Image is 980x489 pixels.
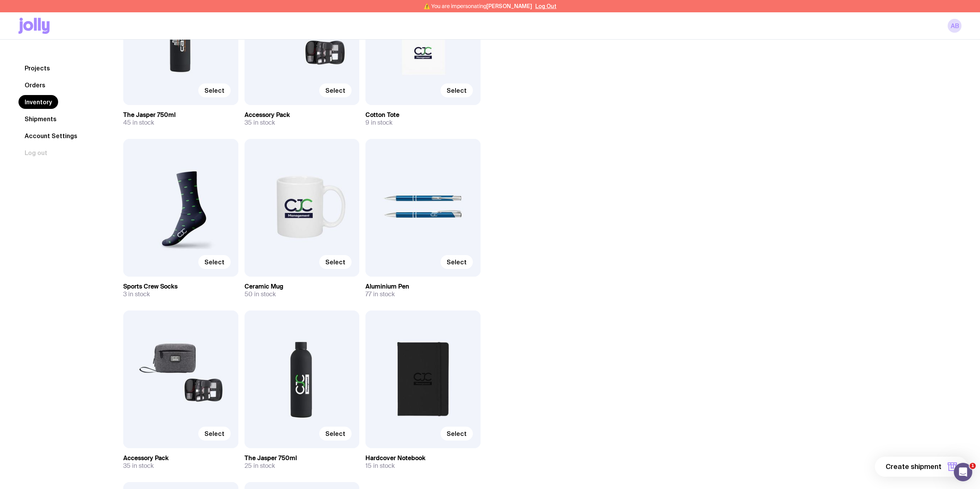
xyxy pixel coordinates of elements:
[204,87,224,94] span: Select
[123,462,154,470] span: 35 in stock
[18,146,54,160] button: Log out
[18,112,63,126] a: Shipments
[365,454,481,462] h3: Hardcover Notebook
[204,430,224,437] span: Select
[245,454,360,462] h3: The Jasper 750ml
[18,129,84,143] a: Account Settings
[18,95,58,109] a: Inventory
[123,119,154,127] span: 45 in stock
[365,462,395,470] span: 15 in stock
[325,258,345,266] span: Select
[123,454,238,462] h3: Accessory Pack
[447,87,467,94] span: Select
[204,258,224,266] span: Select
[123,111,238,119] h3: The Jasper 750ml
[365,111,481,119] h3: Cotton Tote
[245,290,276,298] span: 50 in stock
[424,3,532,9] span: ⚠️ You are impersonating
[245,119,275,127] span: 35 in stock
[123,290,150,298] span: 3 in stock
[325,430,345,437] span: Select
[365,290,395,298] span: 77 in stock
[18,78,52,92] a: Orders
[447,430,467,437] span: Select
[245,283,360,290] h3: Ceramic Mug
[970,463,976,469] span: 1
[123,283,238,290] h3: Sports Crew Socks
[948,19,962,33] a: AB
[886,462,941,471] span: Create shipment
[486,3,532,9] span: [PERSON_NAME]
[954,463,972,481] iframe: Intercom live chat
[245,462,275,470] span: 25 in stock
[18,61,56,75] a: Projects
[365,119,392,127] span: 9 in stock
[365,283,481,290] h3: Aluminium Pen
[245,111,360,119] h3: Accessory Pack
[535,3,556,9] button: Log Out
[325,87,345,94] span: Select
[875,457,968,477] button: Create shipment
[447,258,467,266] span: Select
